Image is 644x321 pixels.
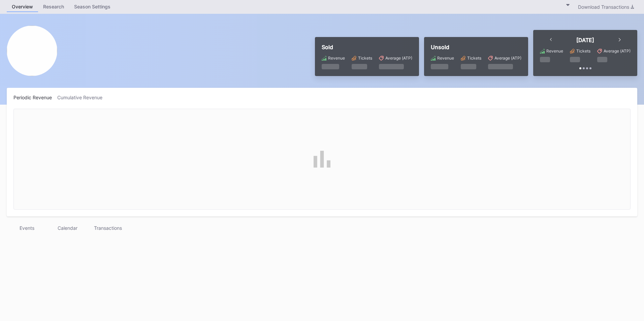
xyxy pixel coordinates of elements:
div: [DATE] [576,37,594,43]
div: Average (ATP) [385,56,412,61]
div: Calendar [47,223,88,233]
div: Research [38,2,69,11]
div: Revenue [546,48,563,53]
button: Download Transactions [575,2,637,11]
div: Average (ATP) [494,56,521,61]
div: Tickets [467,56,481,61]
div: Sold [322,44,412,50]
div: Periodic Revenue [13,95,57,100]
div: Revenue [328,56,345,61]
a: Research [38,2,69,12]
div: Cumulative Revenue [57,95,108,100]
div: Tickets [358,56,372,61]
div: Unsold [431,44,521,50]
a: Season Settings [69,2,116,12]
div: Average (ATP) [604,48,631,53]
div: Revenue [437,56,454,61]
div: Transactions [88,223,128,233]
div: Events [7,223,47,233]
a: Overview [7,2,38,12]
div: Download Transactions [578,4,634,10]
div: Tickets [576,48,590,53]
div: Season Settings [69,2,116,11]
